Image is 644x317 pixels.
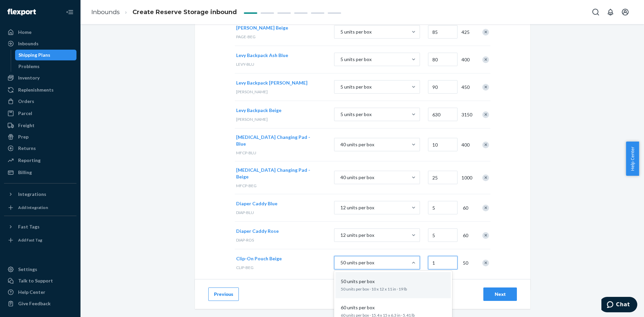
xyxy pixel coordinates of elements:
span: 60 [462,232,468,239]
a: Freight [4,120,76,131]
a: Add Fast Tag [4,235,76,246]
button: Give Feedback [4,298,76,309]
div: Freight [18,122,35,129]
span: 425 [462,29,468,36]
button: Diaper Caddy Blue [236,200,277,207]
span: DIAP-ROS [236,237,254,243]
div: Remove Item [482,174,489,181]
div: Problems [18,63,40,70]
span: 400 [462,142,468,148]
div: Remove Item [482,111,489,118]
span: Levy Backpack Ash Blue [236,52,288,58]
span: MFCP-BEG [236,183,257,188]
span: Create Reserve Storage inbound [132,8,237,16]
span: 60 [462,205,468,211]
a: Settings [4,264,76,275]
span: [PERSON_NAME] [236,89,268,94]
a: Parcel [4,108,76,119]
div: Help Center [18,289,45,296]
span: [PERSON_NAME] [236,117,268,122]
button: [MEDICAL_DATA] Changing Pad - Beige [236,167,321,180]
div: Fast Tags [18,223,40,230]
a: Inventory [4,72,76,83]
p: 50 units per box [341,278,375,285]
button: [PERSON_NAME] Beige [236,24,288,31]
span: [MEDICAL_DATA] Changing Pad - Beige [236,167,310,179]
button: Fast Tags [4,221,76,232]
iframe: Opens a widget where you can chat to one of our agents [601,297,637,314]
button: Clip-On Pouch Beige [236,255,282,262]
a: Add Integration [4,202,76,213]
input: Number of boxes [428,256,458,269]
div: Reporting [18,157,41,164]
div: Prep [18,134,29,140]
a: Home [4,27,76,38]
div: 50 units per box [340,259,374,266]
div: 12 units per box [340,204,374,211]
a: Orders [4,96,76,107]
button: Levy Backpack Ash Blue [236,52,288,59]
div: Replenishments [18,87,54,93]
button: Open account menu [619,5,632,19]
div: Remove Item [482,29,489,36]
span: Levy Backpack [PERSON_NAME] [236,80,308,86]
span: Clip-On Pouch Beige [236,256,282,261]
button: Open Search Box [589,5,602,19]
div: Integrations [18,191,46,198]
a: Billing [4,167,76,178]
div: Next [489,291,511,298]
div: Add Integration [18,205,48,210]
div: Home [18,29,32,36]
a: Returns [4,143,76,154]
p: 60 units per box [341,304,375,311]
div: Parcel [18,110,32,117]
span: PAGE-BEG [236,34,256,39]
button: Help Center [626,142,639,176]
ol: breadcrumbs [86,2,242,22]
span: [PERSON_NAME] Beige [236,25,288,31]
div: Remove Item [482,205,489,211]
a: Inbounds [4,38,76,49]
div: 5 units per box [340,111,372,118]
span: MFCP-BLU [236,150,256,155]
div: Add Fast Tag [18,237,42,243]
button: Open notifications [604,5,617,19]
span: 1000 [462,174,468,181]
button: Levy Backpack [PERSON_NAME] [236,80,308,86]
div: Remove Item [482,56,489,63]
input: Number of boxes [428,171,458,184]
button: Levy Backpack Beige [236,107,281,114]
div: 12 units per box [340,232,374,239]
span: Levy Backpack Beige [236,107,281,113]
div: Remove Item [482,142,489,148]
input: Number of boxes [428,138,458,151]
p: 50 units per box · 10 x 12 x 11 in · 19 lb [341,286,445,292]
div: Remove Item [482,232,489,239]
span: 400 [462,56,468,63]
a: Reporting [4,155,76,166]
input: Number of boxes [428,80,458,94]
button: Talk to Support [4,275,76,286]
div: 5 units per box [340,29,372,35]
div: Remove Item [482,84,489,91]
span: DIAP-BLU [236,210,254,215]
input: Number of boxes [428,108,458,121]
a: Shipping Plans [15,50,77,60]
div: 40 units per box [340,141,374,148]
button: Close Navigation [63,5,76,19]
button: Diaper Caddy Rose [236,228,279,234]
div: Shipping Plans [18,52,50,58]
button: [MEDICAL_DATA] Changing Pad - Blue [236,134,321,147]
div: Remove Item [482,260,489,266]
input: Number of boxes [428,228,458,242]
div: Billing [18,169,32,176]
span: [MEDICAL_DATA] Changing Pad - Blue [236,134,310,147]
span: LEVY-BLU [236,62,254,67]
a: Inbounds [91,8,120,16]
button: Integrations [4,189,76,200]
div: 5 units per box [340,84,372,90]
span: 50 [462,260,468,266]
span: Diaper Caddy Rose [236,228,279,234]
